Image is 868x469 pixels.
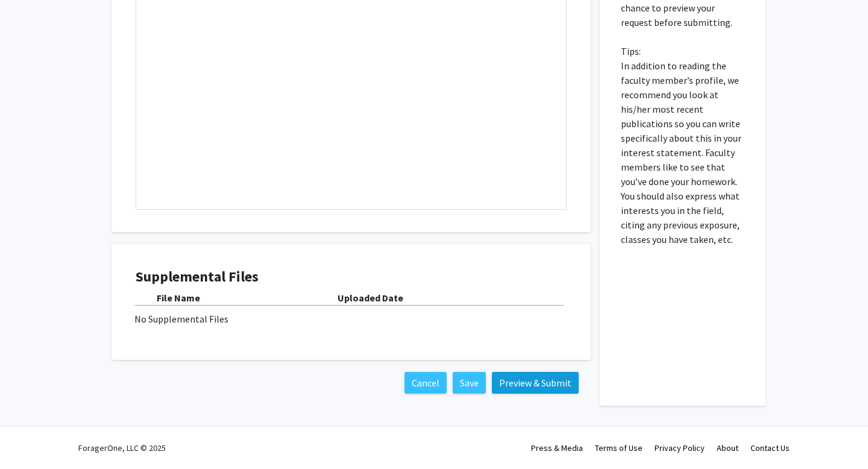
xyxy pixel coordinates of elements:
[136,268,567,286] h4: Supplemental Files
[9,415,51,460] iframe: Chat
[453,372,486,394] button: Save
[78,427,166,469] div: ForagerOne, LLC © 2025
[750,442,790,453] a: Contact Us
[717,442,738,453] a: About
[134,312,568,326] div: No Supplemental Files
[492,372,579,394] button: Preview & Submit
[338,292,403,304] b: Uploaded Date
[157,292,200,304] b: File Name
[595,442,643,453] a: Terms of Use
[655,442,705,453] a: Privacy Policy
[404,372,447,394] button: Cancel
[531,442,583,453] a: Press & Media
